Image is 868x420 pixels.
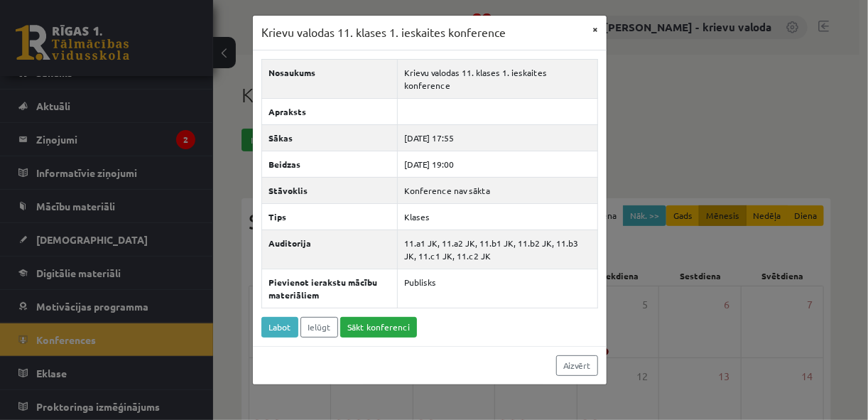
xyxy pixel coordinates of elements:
a: Labot [261,317,298,338]
a: Aizvērt [556,355,598,376]
td: 11.a1 JK, 11.a2 JK, 11.b1 JK, 11.b2 JK, 11.b3 JK, 11.c1 JK, 11.c2 JK [397,230,597,269]
a: Ielūgt [300,317,338,338]
th: Beidzas [262,151,398,177]
th: Apraksts [262,98,398,124]
td: [DATE] 19:00 [397,151,597,177]
td: Publisks [397,269,597,308]
a: Sākt konferenci [340,317,417,338]
button: × [584,16,607,43]
th: Auditorija [262,230,398,269]
td: Krievu valodas 11. klases 1. ieskaites konference [397,59,597,98]
th: Pievienot ierakstu mācību materiāliem [262,269,398,308]
h3: Krievu valodas 11. klases 1. ieskaites konference [261,24,506,41]
td: Klases [397,203,597,230]
td: [DATE] 17:55 [397,124,597,151]
th: Tips [262,203,398,230]
th: Stāvoklis [262,177,398,203]
td: Konference nav sākta [397,177,597,203]
th: Sākas [262,124,398,151]
th: Nosaukums [262,59,398,98]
